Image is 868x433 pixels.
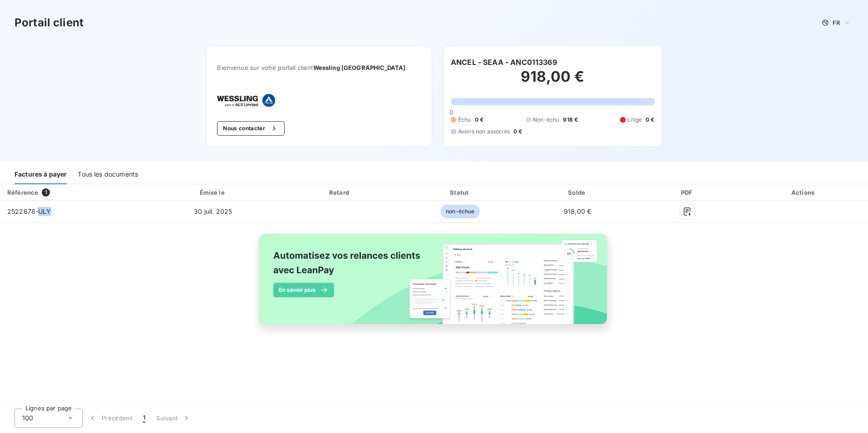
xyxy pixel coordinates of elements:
[138,408,151,428] button: 1
[637,188,738,197] div: PDF
[151,408,197,428] button: Suivant
[7,189,38,196] div: Référence
[15,165,67,184] div: Factures à payer
[564,207,591,215] span: 918,00 €
[217,121,284,136] button: Nous contacter
[458,116,471,124] span: Échu
[627,116,642,124] span: Litige
[533,116,559,124] span: Non-échu
[217,94,275,107] img: Company logo
[217,64,421,71] span: Bienvenue sur votre portail client .
[313,64,406,71] span: Wessling [GEOGRAPHIC_DATA]
[513,128,522,136] span: 0 €
[475,116,483,124] span: 0 €
[451,68,655,95] h2: 918,00 €
[83,408,138,428] button: Précédent
[22,413,33,423] span: 100
[449,108,453,116] span: 0
[833,19,840,26] span: FR
[42,188,50,197] span: 1
[741,188,866,197] div: Actions
[563,116,578,124] span: 918 €
[451,57,557,68] h6: ANCEL - SEAA - ANC0113369
[458,128,510,136] span: Avoirs non associés
[403,188,518,197] div: Statut
[148,188,277,197] div: Émise le
[78,165,138,184] div: Tous les documents
[646,116,654,124] span: 0 €
[7,207,51,215] span: 2522678-ULY
[143,413,145,423] span: 1
[15,15,84,31] h3: Portail client
[194,207,232,215] span: 30 juil. 2025
[281,188,399,197] div: Retard
[440,205,480,218] span: non-échue
[251,228,617,340] img: banner
[522,188,634,197] div: Solde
